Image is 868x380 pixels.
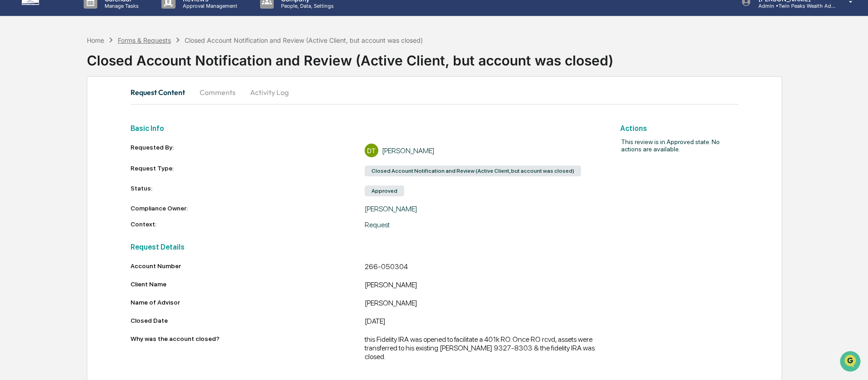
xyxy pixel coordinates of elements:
div: Start new chat [31,70,149,79]
div: Account Number [130,262,364,270]
div: Name of Advisor [130,299,364,306]
span: Preclearance [18,115,59,124]
div: Request [365,220,598,229]
p: People, Data, Settings [274,3,338,9]
div: Status: [130,185,364,197]
p: Approval Management [176,3,242,9]
div: We're available if you need us! [31,79,115,86]
div: [DATE] [365,317,598,328]
div: [PERSON_NAME] [365,299,598,310]
button: Start new chat [155,72,166,83]
div: Closed Account Notification and Review (Active Client, but account was closed) [365,165,581,176]
button: Request Content [130,81,192,103]
p: Manage Tasks [97,3,143,9]
h2: This review is in Approved state. No actions are available. [598,138,738,153]
span: Data Lookup [18,132,57,141]
div: Closed Account Notification and Review (Active Client, but account was closed) [185,36,423,44]
div: Request Type: [130,165,364,177]
div: Compliance Owner: [130,205,364,213]
div: 266-050304 [365,262,598,273]
h2: Basic Info [130,124,598,133]
div: Client Name [130,280,364,288]
p: Admin • Twin Peaks Wealth Advisors [751,3,836,9]
div: Forms & Requests [118,36,171,44]
a: 🔎Data Lookup [5,128,61,145]
div: secondary tabs example [130,81,738,103]
img: 1746055101610-c473b297-6a78-478c-a979-82029cc54cd1 [9,70,25,86]
a: 🗄️Attestations [62,111,116,127]
a: 🖐️Preclearance [5,111,62,127]
div: 🗄️ [66,115,73,123]
h2: Request Details [130,243,598,251]
span: Attestations [75,115,113,124]
div: Home [87,36,104,44]
div: Approved [365,185,404,196]
p: How can we help? [9,19,166,34]
button: Activity Log [243,81,296,103]
div: Closed Account Notification and Review (Active Client, but account was closed) [87,45,868,69]
div: 🖐️ [9,115,16,123]
div: Requested By: [130,144,364,157]
div: [PERSON_NAME] [365,205,598,213]
div: [PERSON_NAME] [382,146,435,155]
div: DT [365,144,378,157]
div: 🔎 [9,133,16,140]
div: Closed Date [130,317,364,324]
div: Context: [130,220,364,229]
div: [PERSON_NAME] [365,280,598,291]
div: this Fidelity IRA was opened to facilitate a 401k RO. Once RO rcvd, assets were transferred to hi... [365,335,598,361]
a: Powered byPylon [64,154,110,161]
h2: Actions [620,124,738,133]
button: Comments [192,81,243,103]
span: Pylon [90,154,110,161]
iframe: Open customer support [839,350,863,375]
div: Why was the account closed? [130,335,364,357]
